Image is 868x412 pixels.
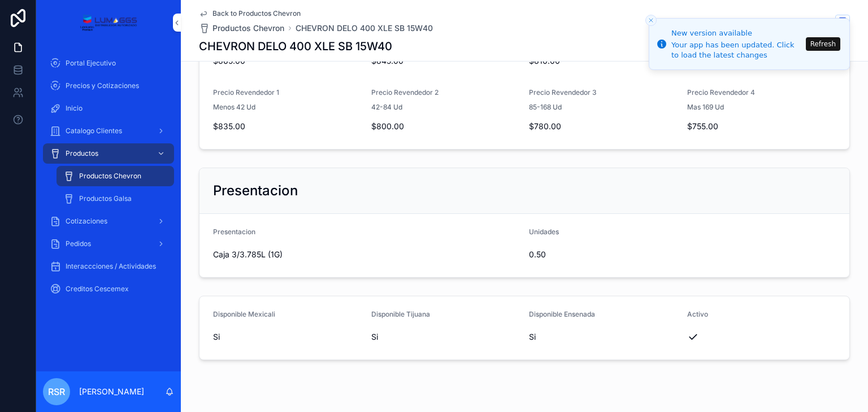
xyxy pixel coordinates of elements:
span: Portal Ejecutivo [66,59,116,68]
span: $780.00 [529,121,678,132]
span: Precio Revendedor 2 [371,88,439,97]
span: Inicio [66,104,83,113]
span: Back to Productos Chevron [212,9,301,18]
a: Productos Chevron [57,166,174,186]
span: Productos [66,149,98,158]
span: Si [529,331,678,343]
span: $835.00 [213,121,362,132]
a: Portal Ejecutivo [43,53,174,73]
a: Cotizaciones [43,211,174,231]
span: Mas 169 Ud [687,103,724,112]
div: scrollable content [36,45,181,314]
span: Activo [687,310,708,318]
span: Precios y Cotizaciones [66,81,139,90]
span: Menos 42 Ud [213,103,255,112]
span: Interaccciones / Actividades [66,262,156,271]
p: [PERSON_NAME] [79,386,144,397]
button: Close toast [645,15,657,26]
div: New version available [671,28,802,39]
span: 42-84 Ud [371,103,402,112]
span: Si [371,331,520,343]
span: Disponible Mexicali [213,310,275,318]
span: Creditos Cescemex [66,284,129,293]
span: Precio Revendedor 4 [687,88,755,97]
a: Pedidos [43,234,174,254]
img: App logo [80,14,137,32]
span: Cotizaciones [66,217,107,226]
span: 85-168 Ud [529,103,562,112]
a: Back to Productos Chevron [199,9,301,18]
span: Productos Chevron [79,172,141,181]
span: Precio Revendedor 1 [213,88,279,97]
a: Catalogo Clientes [43,121,174,141]
a: Productos Chevron [199,23,284,34]
a: Productos [43,143,174,164]
button: Refresh [806,37,840,51]
span: Presentacion [213,227,255,236]
span: Catalogo Clientes [66,126,122,135]
span: Productos Chevron [212,23,284,34]
span: Unidades [529,227,559,236]
div: Your app has been updated. Click to load the latest changes [671,40,802,60]
span: Precio Revendedor 3 [529,88,597,97]
span: Pedidos [66,239,91,248]
a: Creditos Cescemex [43,279,174,299]
span: Caja 3/3.785L (1G) [213,249,520,260]
span: 0.50 [529,249,678,260]
a: Productos Galsa [57,189,174,209]
h1: CHEVRON DELO 400 XLE SB 15W40 [199,38,392,54]
a: Interaccciones / Actividades [43,256,174,277]
span: $755.00 [687,121,836,132]
span: RSR [48,385,65,398]
span: Disponible Tijuana [371,310,430,318]
span: Productos Galsa [79,194,132,203]
span: Si [213,331,362,343]
a: CHEVRON DELO 400 XLE SB 15W40 [296,23,433,34]
a: Precios y Cotizaciones [43,76,174,96]
a: Inicio [43,98,174,119]
span: Disponible Ensenada [529,310,595,318]
span: $800.00 [371,121,520,132]
h2: Presentacion [213,182,298,200]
